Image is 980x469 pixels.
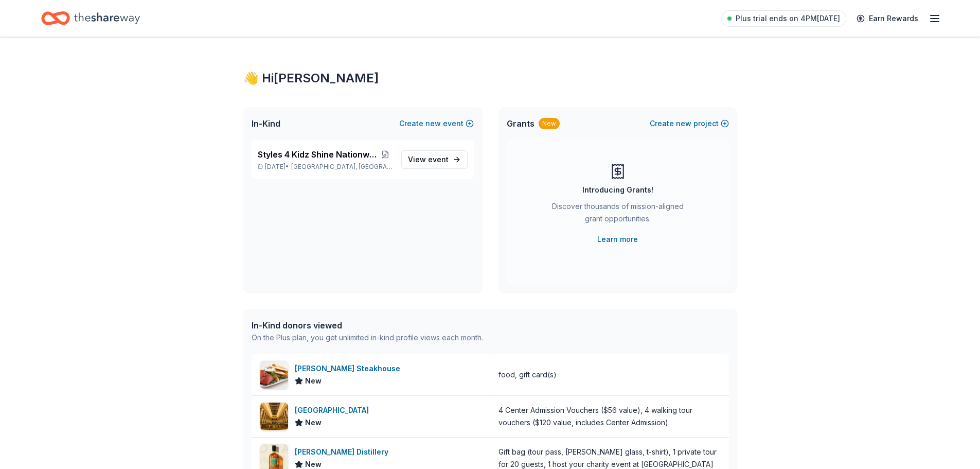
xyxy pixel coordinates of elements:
span: New [305,375,322,387]
a: View event [401,150,468,169]
div: food, gift card(s) [498,369,557,381]
span: In-Kind [252,117,280,130]
div: [PERSON_NAME] Distillery [295,446,393,458]
div: In-Kind donors viewed [252,319,483,332]
div: Introducing Grants! [582,184,653,196]
span: Grants [507,117,534,130]
p: [DATE] • [258,163,393,171]
span: Styles 4 Kidz Shine Nationwide Fall Gala [258,148,378,161]
img: Image for Perry's Steakhouse [260,361,288,389]
a: Home [41,6,140,30]
img: Image for Chicago Architecture Center [260,403,288,430]
button: Createnewevent [399,117,474,130]
a: Earn Rewards [850,9,924,28]
span: new [425,117,441,130]
div: 👋 Hi [PERSON_NAME] [243,70,737,86]
span: Plus trial ends on 4PM[DATE] [736,12,840,25]
div: New [539,118,560,129]
div: 4 Center Admission Vouchers ($56 value), 4 walking tour vouchers ($120 value, includes Center Adm... [498,404,721,429]
div: [PERSON_NAME] Steakhouse [295,362,404,375]
span: event [428,155,449,164]
span: View [408,153,449,166]
a: Plus trial ends on 4PM[DATE] [721,10,846,27]
button: Createnewproject [650,117,729,130]
div: [GEOGRAPHIC_DATA] [295,404,373,416]
span: New [305,416,322,429]
span: [GEOGRAPHIC_DATA], [GEOGRAPHIC_DATA] [291,163,393,171]
span: new [676,117,691,130]
div: Discover thousands of mission-aligned grant opportunities. [548,200,688,229]
div: On the Plus plan, you get unlimited in-kind profile views each month. [252,332,483,344]
a: Learn more [597,233,638,246]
